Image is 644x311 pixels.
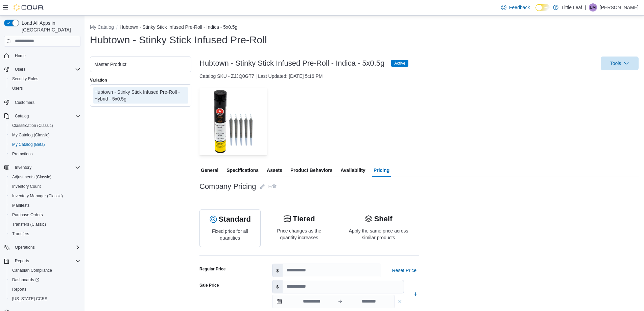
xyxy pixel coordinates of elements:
button: Reset Price [389,264,419,277]
button: Operations [1,243,83,252]
span: Reports [12,287,26,292]
span: Transfers (Classic) [9,220,80,228]
button: Users [12,65,28,73]
a: Transfers [9,230,32,238]
span: Washington CCRS [9,295,80,303]
button: Catalog [12,112,31,120]
button: Transfers (Classic) [7,220,83,229]
span: Transfers [12,231,29,237]
span: Dashboards [9,276,80,284]
button: Tiered [283,215,315,223]
span: Active [394,60,405,66]
span: Specifications [226,163,259,177]
label: $ [272,264,283,277]
label: Variation [90,77,107,83]
p: [PERSON_NAME] [600,3,639,12]
input: Press the down key to open a popover containing a calendar. [343,295,395,308]
span: Assets [267,163,282,177]
button: Home [1,51,83,61]
span: Canadian Compliance [12,268,52,273]
input: Dark Mode [535,4,550,11]
span: Customers [15,100,34,105]
span: My Catalog (Classic) [12,132,50,138]
span: Inventory [12,163,80,172]
span: My Catalog (Classic) [9,131,80,139]
span: Users [12,65,80,73]
button: Transfers [7,229,83,239]
span: Catalog [15,113,29,119]
div: Standard [209,215,251,223]
span: Inventory [15,165,31,170]
a: Adjustments (Classic) [9,173,54,181]
span: Feedback [509,4,530,11]
span: Classification (Classic) [12,123,53,128]
button: My Catalog [90,24,114,30]
h1: Hubtown - Stinky Stick Infused Pre-Roll [90,33,267,47]
a: Feedback [498,1,532,14]
span: Inventory Manager (Classic) [9,192,80,200]
a: Security Roles [9,75,41,83]
span: Availability [340,163,365,177]
button: Inventory Count [7,182,83,191]
span: Home [12,51,80,60]
img: Cova [14,4,44,11]
a: [US_STATE] CCRS [9,295,50,303]
button: Adjustments (Classic) [7,172,83,182]
span: [US_STATE] CCRS [12,296,47,302]
p: | [585,3,586,12]
p: Fixed price for all quantities [205,228,255,241]
a: Dashboards [9,276,42,284]
span: Load All Apps in [GEOGRAPHIC_DATA] [19,20,80,33]
label: $ [272,280,283,293]
span: Reports [15,258,29,264]
a: Inventory Manager (Classic) [9,192,66,200]
span: Purchase Orders [12,212,43,218]
button: Promotions [7,149,83,159]
nav: An example of EuiBreadcrumbs [90,24,639,32]
button: Inventory [1,163,83,172]
a: Users [9,84,25,92]
a: My Catalog (Beta) [9,140,48,149]
div: Catalog SKU - ZJJQ0GT7 | Last Updated: [DATE] 5:16 PM [199,73,639,80]
button: Users [7,84,83,93]
span: Promotions [9,150,80,158]
span: Operations [15,245,35,250]
span: Catalog [12,112,80,120]
button: Reports [7,285,83,294]
div: Hubtown - Stinky Stick Infused Pre-Roll - Hybrid - 5x0.5g [94,89,187,102]
span: Home [15,53,26,59]
a: Inventory Count [9,182,44,191]
span: Security Roles [12,76,38,82]
span: Users [12,86,23,91]
button: My Catalog (Beta) [7,140,83,149]
p: Little Leaf [562,3,582,12]
span: Transfers [9,230,80,238]
span: Operations [12,243,80,251]
span: My Catalog (Beta) [9,140,80,149]
button: Classification (Classic) [7,121,83,130]
span: Users [15,67,25,72]
div: Regular Price [199,266,225,272]
span: Purchase Orders [9,211,80,219]
button: Purchase Orders [7,210,83,220]
button: Security Roles [7,74,83,84]
span: Dashboards [12,277,39,283]
a: My Catalog (Classic) [9,131,52,139]
span: Tools [610,60,621,67]
span: Adjustments (Classic) [12,174,51,180]
span: Users [9,84,80,92]
span: Inventory Count [9,182,80,191]
span: Customers [12,98,80,106]
button: [US_STATE] CCRS [7,294,83,304]
button: Edit [257,180,279,193]
a: Promotions [9,150,35,158]
button: Users [1,65,83,74]
span: LM [590,3,596,12]
img: Image for Hubtown - Stinky Stick Infused Pre-Roll - Indica - 5x0.5g [199,88,267,155]
a: Classification (Classic) [9,121,56,130]
div: Leanne McPhie [589,3,597,12]
a: Dashboards [7,275,83,285]
button: My Catalog (Classic) [7,130,83,140]
span: Canadian Compliance [9,266,80,274]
